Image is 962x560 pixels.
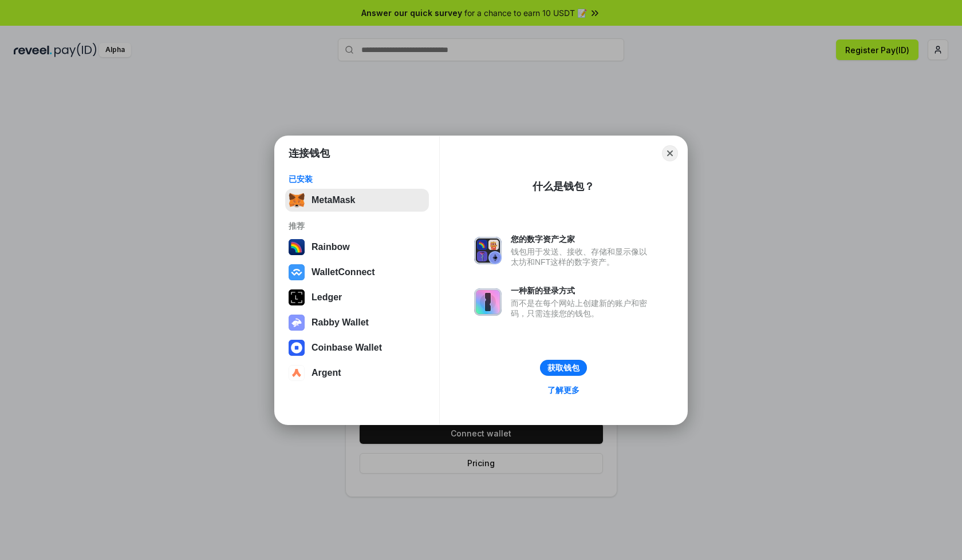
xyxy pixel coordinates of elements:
[289,365,305,381] img: svg+xml,%3Csvg%20width%3D%2228%22%20height%3D%2228%22%20viewBox%3D%220%200%2028%2028%22%20fill%3D...
[289,264,305,280] img: svg+xml,%3Csvg%20width%3D%2228%22%20height%3D%2228%22%20viewBox%3D%220%200%2028%2028%22%20fill%3D...
[312,317,369,328] div: Rabby Wallet
[285,261,429,284] button: WalletConnect
[547,385,579,395] div: 了解更多
[511,234,653,244] div: 您的数字资产之家
[289,174,425,184] div: 已安装
[285,311,429,334] button: Rabby Wallet
[312,343,382,353] div: Coinbase Wallet
[289,221,425,231] div: 推荐
[312,242,350,252] div: Rainbow
[285,336,429,359] button: Coinbase Wallet
[285,236,429,259] button: Rainbow
[312,292,342,303] div: Ledger
[511,298,653,319] div: 而不是在每个网站上创建新的账户和密码，只需连接您的钱包。
[285,286,429,309] button: Ledger
[533,180,594,193] div: 什么是钱包？
[289,192,305,208] img: svg+xml,%3Csvg%20fill%3D%22none%22%20height%3D%2233%22%20viewBox%3D%220%200%2035%2033%22%20width%...
[547,363,579,373] div: 获取钱包
[540,360,587,376] button: 获取钱包
[541,383,586,398] a: 了解更多
[312,368,341,378] div: Argent
[285,362,429,384] button: Argent
[289,315,305,331] img: svg+xml,%3Csvg%20xmlns%3D%22http%3A%2F%2Fwww.w3.org%2F2000%2Fsvg%22%20fill%3D%22none%22%20viewBox...
[511,247,653,267] div: 钱包用于发送、接收、存储和显示像以太坊和NFT这样的数字资产。
[289,239,305,255] img: svg+xml,%3Csvg%20width%3D%22120%22%20height%3D%22120%22%20viewBox%3D%220%200%20120%20120%22%20fil...
[312,195,355,205] div: MetaMask
[289,340,305,356] img: svg+xml,%3Csvg%20width%3D%2228%22%20height%3D%2228%22%20viewBox%3D%220%200%2028%2028%22%20fill%3D...
[474,288,502,316] img: svg+xml,%3Csvg%20xmlns%3D%22http%3A%2F%2Fwww.w3.org%2F2000%2Fsvg%22%20fill%3D%22none%22%20viewBox...
[289,146,330,160] h1: 连接钱包
[474,237,502,264] img: svg+xml,%3Csvg%20xmlns%3D%22http%3A%2F%2Fwww.w3.org%2F2000%2Fsvg%22%20fill%3D%22none%22%20viewBox...
[289,289,305,305] img: svg+xml,%3Csvg%20xmlns%3D%22http%3A%2F%2Fwww.w3.org%2F2000%2Fsvg%22%20width%3D%2228%22%20height%3...
[662,145,678,161] button: Close
[285,189,429,212] button: MetaMask
[312,267,375,277] div: WalletConnect
[511,285,653,296] div: 一种新的登录方式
